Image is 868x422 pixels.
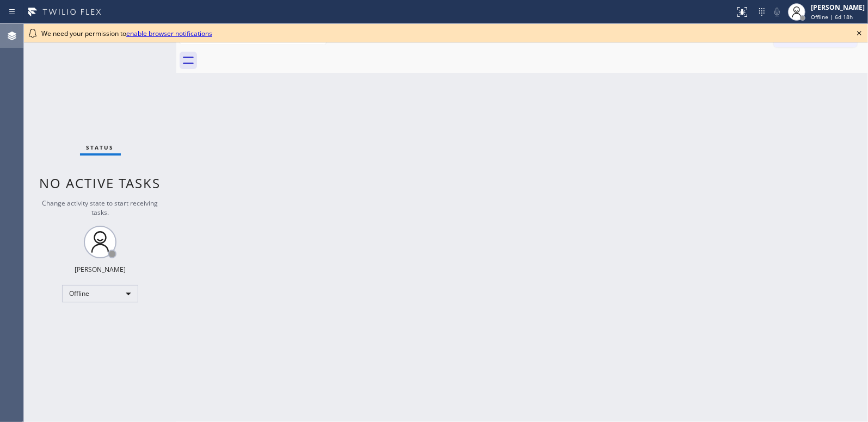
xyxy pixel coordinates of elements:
[62,285,138,302] div: Offline
[811,3,865,12] div: [PERSON_NAME]
[811,13,853,21] span: Offline | 6d 18h
[769,4,785,20] button: Mute
[87,144,114,151] span: Status
[75,265,126,274] div: [PERSON_NAME]
[40,174,161,192] span: No active tasks
[41,29,212,38] span: We need your permission to
[42,198,158,217] span: Change activity state to start receiving tasks.
[126,29,212,38] a: enable browser notifications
